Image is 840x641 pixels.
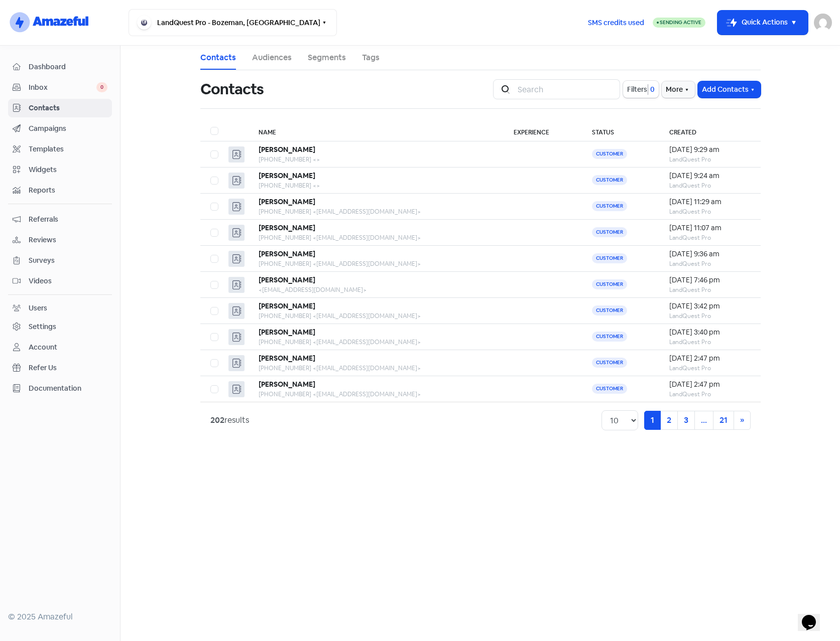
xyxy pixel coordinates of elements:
div: LandQuest Pro [669,207,751,216]
div: [DATE] 9:36 am [669,249,751,259]
a: Reviews [8,231,112,249]
span: Customer [592,332,627,342]
th: Created [659,121,761,141]
div: [PHONE_NUMBER] <[EMAIL_ADDRESS][DOMAIN_NAME]> [259,259,494,268]
b: [PERSON_NAME] [259,171,315,180]
a: Templates [8,140,112,158]
span: Customer [592,253,627,263]
th: Experience [504,121,582,141]
span: Customer [592,279,627,289]
div: [DATE] 3:40 pm [669,327,751,338]
a: Account [8,338,112,357]
span: Dashboard [29,62,107,72]
div: LandQuest Pro [669,338,751,347]
a: Inbox 0 [8,78,112,97]
span: Sending Active [660,19,701,26]
span: » [740,415,744,425]
span: Filters [627,84,647,95]
div: [DATE] 11:07 am [669,223,751,233]
b: [PERSON_NAME] [259,380,315,389]
div: [PHONE_NUMBER] <[EMAIL_ADDRESS][DOMAIN_NAME]> [259,207,494,216]
div: LandQuest Pro [669,364,751,373]
a: SMS credits used [579,17,653,27]
div: Account [29,342,57,353]
div: LandQuest Pro [669,155,751,164]
div: LandQuest Pro [669,311,751,320]
b: [PERSON_NAME] [259,354,315,363]
h1: Contacts [200,73,264,105]
div: Users [29,303,47,313]
img: User [814,14,832,32]
b: [PERSON_NAME] [259,275,315,284]
a: Dashboard [8,58,112,76]
button: Filters0 [623,81,659,98]
button: Add Contacts [698,81,761,98]
a: ... [694,411,713,430]
a: Widgets [8,161,112,179]
a: Refer Us [8,359,112,377]
a: Documentation [8,379,112,398]
span: Widgets [29,165,107,175]
span: Refer Us [29,363,107,373]
div: [DATE] 9:24 am [669,171,751,181]
div: [PHONE_NUMBER] <[EMAIL_ADDRESS][DOMAIN_NAME]> [259,364,494,373]
a: Settings [8,317,112,336]
div: [PHONE_NUMBER] <> [259,155,494,164]
div: LandQuest Pro [669,259,751,268]
span: Customer [592,358,627,368]
span: Referrals [29,214,107,225]
button: LandQuest Pro - Bozeman, [GEOGRAPHIC_DATA] [129,9,337,36]
span: Customer [592,201,627,211]
a: Tags [362,52,380,64]
span: Contacts [29,103,107,113]
b: [PERSON_NAME] [259,328,315,337]
div: [DATE] 11:29 am [669,197,751,207]
div: [DATE] 2:47 pm [669,353,751,364]
div: [PHONE_NUMBER] <[EMAIL_ADDRESS][DOMAIN_NAME]> [259,233,494,242]
a: Next [734,411,751,430]
button: More [662,81,695,98]
div: LandQuest Pro [669,285,751,294]
div: [PHONE_NUMBER] <[EMAIL_ADDRESS][DOMAIN_NAME]> [259,311,494,320]
span: 0 [96,82,107,92]
span: Surveys [29,255,107,266]
span: Customer [592,384,627,394]
span: SMS credits used [588,18,644,28]
span: Customer [592,149,627,159]
a: Segments [308,52,346,64]
div: [DATE] 7:46 pm [669,275,751,285]
a: Reports [8,181,112,200]
a: Campaigns [8,119,112,138]
a: Sending Active [653,17,705,29]
div: LandQuest Pro [669,233,751,242]
a: 21 [713,411,734,430]
span: Templates [29,144,107,154]
a: Surveys [8,251,112,270]
span: Customer [592,305,627,315]
div: LandQuest Pro [669,181,751,190]
span: Inbox [29,82,96,93]
span: Documentation [29,383,107,394]
span: Campaigns [29,123,107,134]
div: [DATE] 9:29 am [669,144,751,155]
a: Users [8,299,112,317]
div: [PHONE_NUMBER] <[EMAIL_ADDRESS][DOMAIN_NAME]> [259,390,494,399]
span: Customer [592,175,627,185]
span: Customer [592,227,627,237]
b: [PERSON_NAME] [259,197,315,206]
a: Contacts [200,52,236,64]
span: Videos [29,276,107,286]
a: 1 [644,411,661,430]
iframe: chat widget [798,601,830,631]
a: Contacts [8,99,112,117]
th: Status [582,121,659,141]
div: [PHONE_NUMBER] <> [259,181,494,190]
button: Quick Actions [717,11,808,35]
span: Reports [29,185,107,196]
div: Settings [29,322,56,332]
div: © 2025 Amazeful [8,611,112,623]
b: [PERSON_NAME] [259,145,315,154]
b: [PERSON_NAME] [259,301,315,310]
a: Referrals [8,210,112,229]
div: [DATE] 3:42 pm [669,301,751,311]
